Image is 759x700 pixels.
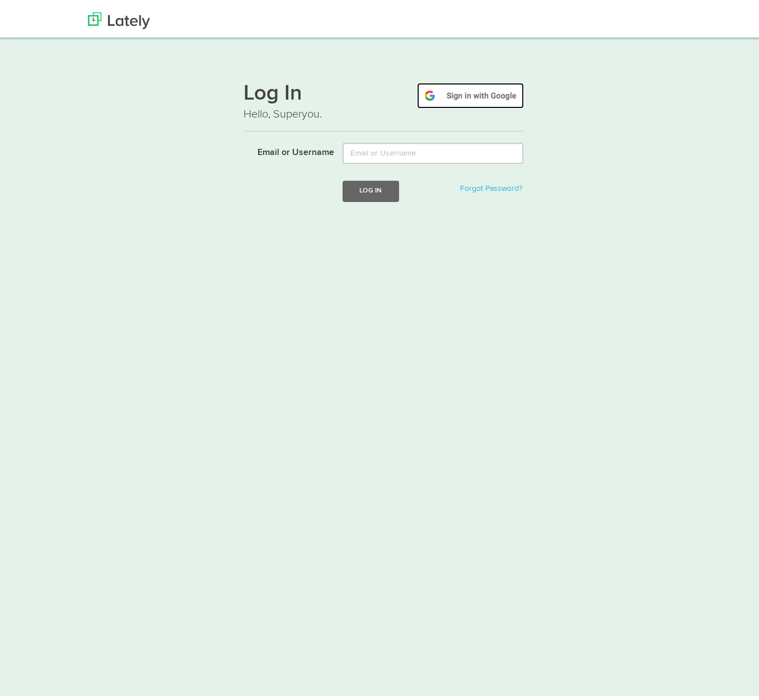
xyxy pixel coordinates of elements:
label: Email or Username [236,139,335,156]
img: google-signin.png [417,79,524,105]
img: Lately [88,8,150,25]
p: Hello, Superyou. [244,102,524,119]
button: Log In [343,177,399,198]
h1: Log In [244,79,524,102]
a: Forgot Password? [460,181,522,189]
input: Email or Username [343,139,523,160]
